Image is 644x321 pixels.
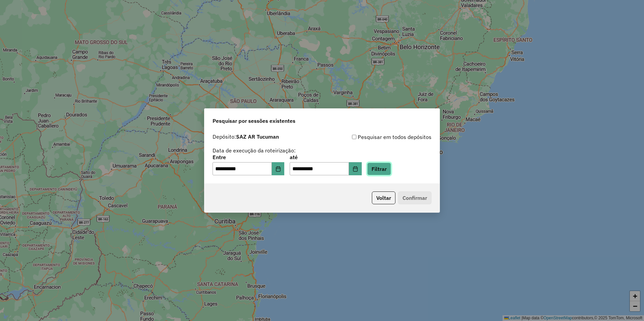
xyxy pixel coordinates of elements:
[213,133,279,141] label: Depósito:
[372,191,395,204] button: Voltar
[213,153,284,161] label: Entre
[322,133,431,141] div: Pesquisar em todos depósitos
[236,133,279,140] strong: SAZ AR Tucuman
[213,146,296,154] label: Data de execução da roteirização:
[349,162,362,176] button: Choose Date
[290,153,361,161] label: até
[367,163,391,175] button: Filtrar
[272,162,285,176] button: Choose Date
[213,117,295,125] span: Pesquisar por sessões existentes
